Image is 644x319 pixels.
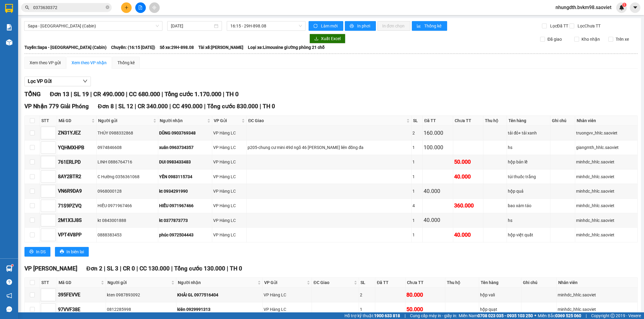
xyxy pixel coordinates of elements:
sup: 1 [622,3,626,7]
span: Cung cấp máy in - giấy in: [410,312,457,319]
div: 4 [412,202,422,209]
span: ĐC Giao [313,279,353,286]
span: download [314,36,319,41]
div: xuân 0963734357 [159,144,211,151]
div: hộp quạt [480,306,520,313]
span: In phơi [357,23,371,29]
span: Tổng cước 130.000 [174,265,225,272]
input: 12/09/2025 [171,23,213,29]
div: hộp vali [480,292,520,298]
span: Người gửi [107,279,170,286]
span: printer [60,249,64,254]
div: 1 [412,144,422,151]
span: | [71,90,72,98]
span: | [90,90,92,98]
div: túi thuốc trắng [508,173,549,180]
td: VP Hàng LC [212,184,247,198]
td: 71S9PZVQ [57,199,97,213]
div: VP Hàng LC [213,217,245,224]
span: Đã giao [545,36,564,43]
div: 0888383453 [98,232,157,238]
th: Thu hộ [445,278,479,288]
span: | [227,265,228,272]
td: VP Hàng LC [263,302,312,317]
div: VP Hàng LC [264,306,311,313]
span: | [586,312,587,319]
span: TH 0 [226,90,239,98]
span: printer [350,24,355,29]
div: THÚY 0988332868 [98,130,157,136]
span: CR 490.000 [93,90,124,98]
button: printerIn biên lai [55,247,89,257]
div: kiên 0929991313 [177,306,261,313]
span: Tổng cước 830.000 [207,103,258,110]
button: aim [149,2,160,13]
th: Nhân viên [575,116,638,126]
td: VP Hàng LC [212,126,247,140]
span: Xuất Excel [321,35,341,42]
button: caret-down [630,2,640,13]
button: Lọc VP Gửi [24,77,91,86]
div: YẾN 0983115734 [159,173,211,180]
span: Trên xe [613,36,631,43]
strong: 0369 525 060 [555,313,581,318]
div: 50.000 [454,158,482,166]
div: VP Hàng LC [213,173,245,180]
div: hs [508,144,549,151]
button: downloadXuất Excel [309,34,345,43]
div: kt 0843001888 [98,217,157,224]
span: aim [152,5,156,10]
td: VP Hàng LC [212,169,247,184]
span: Làm mới [321,23,338,29]
div: 2 [412,130,422,136]
strong: 0708 023 035 - 0935 103 250 [478,313,533,318]
span: | [260,103,261,110]
span: CC 490.000 [172,103,203,110]
img: logo-vxr [5,4,13,13]
div: KHẢI GL 0977516404 [177,292,261,298]
button: syncLàm mới [309,21,343,31]
td: 8AY2BTR2 [57,169,97,184]
span: ĐC Giao [248,117,405,124]
span: | [405,312,405,319]
div: VN6R9DA9 [58,187,95,195]
span: SL 19 [74,90,89,98]
td: 761ERLPD [57,155,97,169]
div: LINH 0886764716 [98,159,157,165]
span: CC 680.000 [129,90,160,98]
input: Tìm tên, số ĐT hoặc mã đơn [33,4,104,11]
div: ZN31YJEZ [58,129,95,137]
td: 395FEVVE [57,288,106,302]
span: SL 12 [118,103,133,110]
div: phúc 0972504443 [159,232,211,238]
div: VP Hàng LC [213,130,245,136]
span: 1 [623,3,625,7]
th: STT [40,278,57,288]
span: Người gửi [98,117,152,124]
span: Tổng cước 1.170.000 [165,90,221,98]
th: Chưa TT [453,116,484,126]
span: copyright [610,314,615,318]
span: Số xe: 29H-898.08 [160,44,194,51]
th: Đã TT [423,116,453,126]
div: C Hường 0356361068 [98,173,157,180]
span: close-circle [106,5,109,9]
div: VP Hàng LC [213,159,245,165]
span: Sapa - Hà Nội (Cabin) [28,21,159,30]
div: 2M1X3J8S [58,216,95,224]
span: | [204,103,206,110]
button: In đơn chọn [377,21,410,31]
span: VP Gửi [214,117,240,124]
span: Loại xe: Limousine giường phòng 21 chỗ [248,44,325,51]
div: 80.000 [406,291,444,299]
span: file-add [138,5,143,10]
div: YQHMXHPB [58,144,95,151]
span: Người nhận [178,279,256,286]
div: 0968000128 [98,188,157,194]
span: Đơn 8 [98,103,114,110]
span: | [162,90,163,98]
div: truongvv_hhlc.saoviet [576,130,636,136]
img: icon-new-feature [619,5,624,10]
span: Miền Bắc [538,312,581,319]
div: minhdc_hhlc.saoviet [576,188,636,194]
